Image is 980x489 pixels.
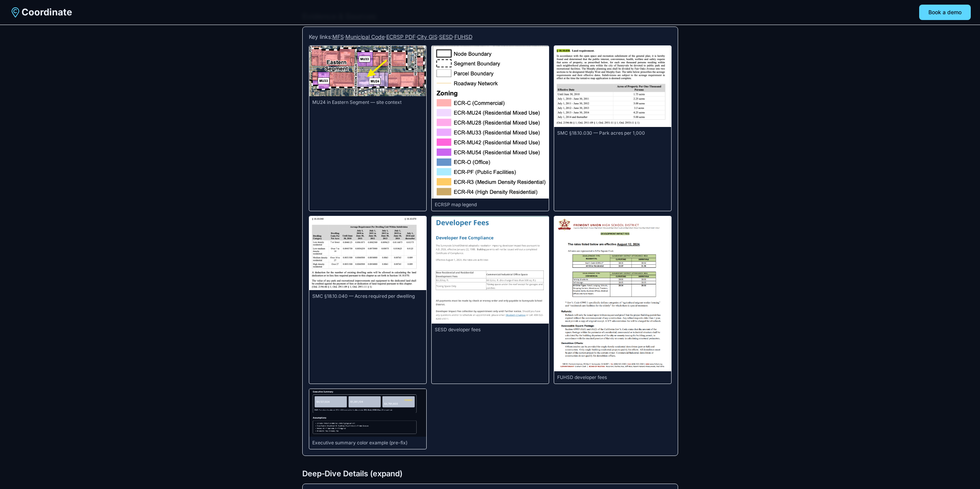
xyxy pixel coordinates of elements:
img: SMC §18.10.040 — Acres required per dwelling [309,216,426,290]
a: ECRSP PDF [386,33,415,40]
h2: Deep‑Dive Details (expand) [302,468,678,479]
figcaption: SESD developer fees [432,324,549,336]
img: MU24 in Eastern Segment — site context [309,46,426,96]
img: Executive summary color example (pre-fix) [309,389,426,437]
figcaption: SMC §18.10.030 — Park acres per 1,000 [554,127,671,139]
img: FUHSD developer fees [554,216,671,371]
a: MFS [332,33,344,40]
span: Coordinate [22,6,72,18]
figcaption: FUHSD developer fees [554,371,671,384]
img: ECRSP map legend [432,46,549,199]
figcaption: SMC §18.10.040 — Acres required per dwelling [309,290,426,302]
a: SESD [439,33,453,40]
figcaption: MU24 in Eastern Segment — site context [309,96,426,108]
img: SESD developer fees [432,216,549,324]
a: Municipal Code [345,33,385,40]
img: SMC §18.10.030 — Park acres per 1,000 [554,46,671,127]
a: Coordinate [9,6,72,18]
img: Coordinate [9,6,22,18]
button: Book a demo [919,5,971,20]
figcaption: ECRSP map legend [432,199,549,211]
div: Key links: · · · · · [309,33,672,41]
a: FUHSD [454,33,472,40]
a: City GIS [417,33,437,40]
figcaption: Executive summary color example (pre-fix) [309,437,426,449]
